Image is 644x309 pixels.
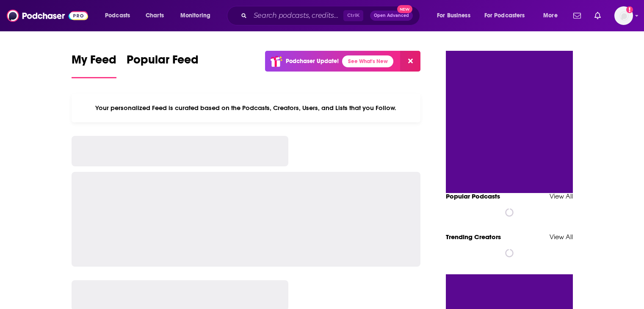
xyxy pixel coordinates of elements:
a: Charts [140,9,169,22]
div: Search podcasts, credits, & more... [235,6,428,25]
a: My Feed [72,52,116,78]
button: Open AdvancedNew [370,11,413,21]
a: Show notifications dropdown [570,8,584,23]
a: See What's New [342,55,393,67]
button: open menu [479,9,537,22]
a: Popular Feed [127,52,199,78]
button: open menu [174,9,221,22]
span: Charts [146,10,164,22]
button: open menu [431,9,481,22]
a: View All [550,192,573,200]
button: open menu [537,9,568,22]
span: For Business [437,10,470,22]
img: User Profile [614,6,633,25]
span: More [543,10,558,22]
p: Podchaser Update! [286,58,339,65]
span: Open Advanced [374,14,409,18]
img: Podchaser - Follow, Share and Rate Podcasts [7,8,88,24]
span: Ctrl K [343,10,363,21]
span: Logged in as nbaderrubenstein [614,6,633,25]
button: Show profile menu [614,6,633,25]
span: Podcasts [105,10,130,22]
button: open menu [99,9,141,22]
span: My Feed [72,52,116,72]
a: Popular Podcasts [446,192,500,200]
span: Popular Feed [127,52,199,72]
a: View All [550,233,573,241]
a: Trending Creators [446,233,501,241]
svg: Add a profile image [626,6,633,13]
span: For Podcasters [484,10,525,22]
a: Show notifications dropdown [591,8,604,23]
span: Monitoring [180,10,210,22]
div: Your personalized Feed is curated based on the Podcasts, Creators, Users, and Lists that you Follow. [72,94,421,122]
input: Search podcasts, credits, & more... [250,9,343,22]
span: New [397,5,412,13]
